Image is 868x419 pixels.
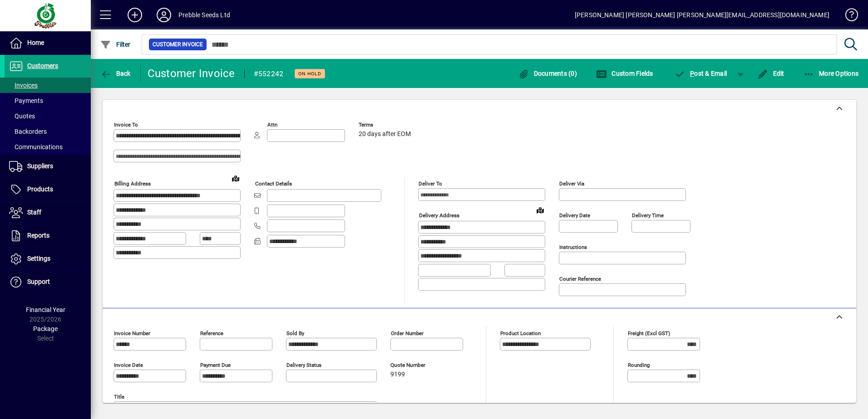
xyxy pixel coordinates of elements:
button: Back [98,65,133,82]
mat-label: Invoice date [114,362,143,368]
span: Customers [27,62,58,69]
span: Terms [359,122,413,128]
span: Products [27,185,53,193]
button: Edit [755,65,787,82]
span: Suppliers [27,162,53,170]
mat-label: Delivery date [559,212,590,219]
app-page-header-button: Back [91,65,141,82]
span: Reports [27,232,49,239]
a: Payments [5,93,91,108]
div: [PERSON_NAME] [PERSON_NAME] [PERSON_NAME][EMAIL_ADDRESS][DOMAIN_NAME] [575,8,829,22]
a: Backorders [5,124,91,139]
mat-label: Delivery status [286,362,321,368]
button: Profile [149,7,178,23]
mat-label: Product location [500,330,541,336]
mat-label: Invoice To [114,122,138,128]
span: Home [27,39,44,46]
span: Package [33,325,58,332]
span: Staff [27,209,41,216]
button: Add [120,7,149,23]
span: Invoices [9,82,38,89]
mat-label: Order number [391,330,424,336]
span: Payments [9,97,43,104]
mat-label: Invoice number [114,330,150,336]
div: Prebble Seeds Ltd [178,8,230,22]
a: Support [5,271,91,293]
span: Back [100,70,131,77]
a: Settings [5,248,91,270]
mat-label: Deliver To [419,180,442,187]
div: Customer Invoice [148,66,235,81]
span: ost & Email [675,70,727,77]
button: Filter [98,36,133,53]
span: Customer Invoice [153,40,203,49]
mat-label: Attn [267,122,277,128]
span: 20 days after EOM [359,131,411,138]
a: Reports [5,224,91,247]
mat-label: Courier Reference [559,276,601,282]
span: Quotes [9,112,35,120]
mat-label: Delivery time [632,212,664,219]
mat-label: Freight (excl GST) [628,330,670,336]
span: Edit [757,70,784,77]
span: P [690,70,694,77]
span: Support [27,278,50,285]
a: Products [5,178,91,201]
a: Home [5,32,91,54]
span: More Options [804,70,859,77]
a: Staff [5,201,91,224]
button: Documents (0) [516,65,579,82]
a: Suppliers [5,155,91,178]
span: Custom Fields [596,70,653,77]
mat-label: Payment due [200,362,231,368]
span: Documents (0) [518,70,577,77]
mat-label: Deliver via [559,180,584,187]
span: 9199 [390,371,405,378]
a: Knowledge Base [838,2,857,31]
div: #552242 [254,67,284,81]
a: Invoices [5,78,91,93]
mat-label: Reference [200,330,223,336]
button: Post & Email [670,65,732,82]
mat-label: Title [114,394,124,400]
a: Quotes [5,108,91,124]
a: Communications [5,139,91,155]
button: More Options [801,65,861,82]
span: Financial Year [26,306,65,313]
button: Custom Fields [594,65,656,82]
span: Backorders [9,128,47,135]
span: Filter [100,41,131,48]
a: View on map [533,203,547,217]
span: Communications [9,143,63,151]
mat-label: Sold by [286,330,304,336]
span: On hold [298,71,321,77]
span: Settings [27,255,50,262]
a: View on map [228,171,243,185]
mat-label: Rounding [628,362,650,368]
mat-label: Instructions [559,244,587,250]
span: Quote number [390,362,445,368]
